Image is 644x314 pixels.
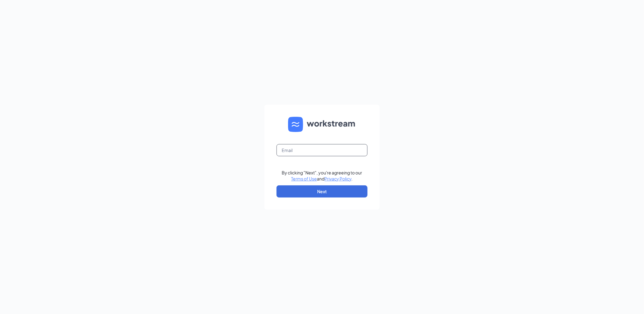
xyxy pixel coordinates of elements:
a: Terms of Use [291,176,317,181]
input: Email [277,144,367,156]
img: WS logo and Workstream text [288,117,356,132]
div: By clicking "Next", you're agreeing to our and . [282,170,362,182]
button: Next [277,185,367,198]
a: Privacy Policy [325,176,352,181]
